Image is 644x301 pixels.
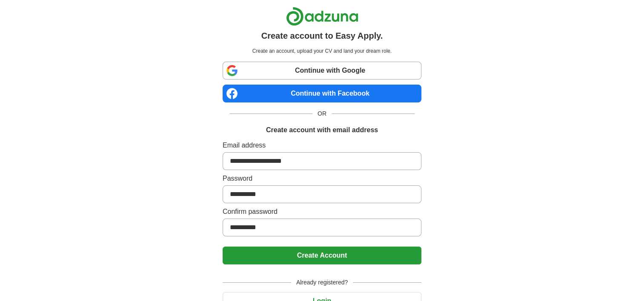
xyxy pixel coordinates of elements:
[223,247,421,264] button: Create Account
[223,85,421,102] a: Continue with Facebook
[223,62,421,80] a: Continue with Google
[261,29,383,42] h1: Create account to Easy Apply.
[223,207,421,217] label: Confirm password
[224,47,420,55] p: Create an account, upload your CV and land your dream role.
[312,109,332,118] span: OR
[223,140,421,150] label: Email address
[291,278,353,287] span: Already registered?
[286,7,358,26] img: Adzuna logo
[223,173,421,184] label: Password
[266,125,378,135] h1: Create account with email address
